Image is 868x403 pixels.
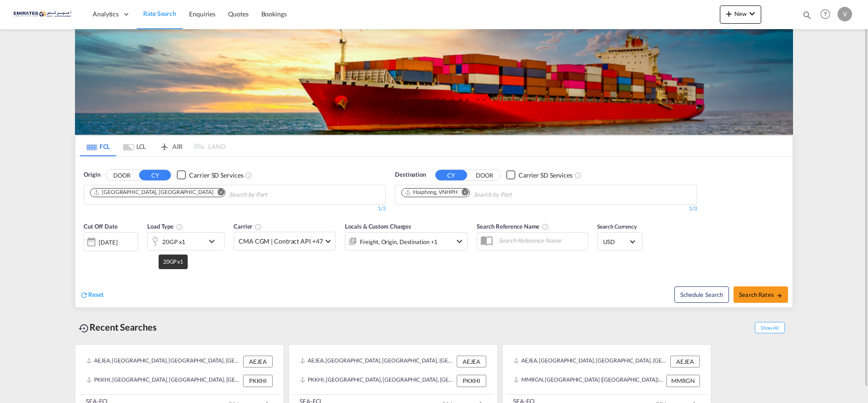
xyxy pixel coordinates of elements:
md-chips-wrap: Chips container. Use arrow keys to select chips. [400,185,564,202]
span: CMA CGM | Contract API +47 [239,237,323,246]
md-icon: icon-airplane [159,141,170,148]
md-tab-item: FCL [80,136,116,156]
div: AEJEA, Jebel Ali, United Arab Emirates, Middle East, Middle East [86,356,241,367]
div: PKKHI [243,375,273,387]
md-checkbox: Checkbox No Ink [177,170,243,180]
div: V [838,7,852,21]
button: DOOR [469,170,500,180]
span: Rate Search [143,10,176,17]
div: OriginDOOR CY Checkbox No InkUnchecked: Search for CY (Container Yard) services for all selected ... [75,157,793,307]
div: AEJEA [243,356,273,367]
span: Search Rates [739,291,783,298]
div: AEJEA [670,356,700,367]
img: c67187802a5a11ec94275b5db69a26e6.png [14,4,75,25]
div: MMRGN, Rangoon (Yangon), Myanmar, South East Asia, Asia Pacific [514,375,664,387]
md-tab-item: LCL [116,136,153,156]
md-icon: The selected Trucker/Carrierwill be displayed in the rate results If the rates are from another f... [254,223,262,230]
md-icon: Unchecked: Search for CY (Container Yard) services for all selected carriers.Checked : Search for... [574,172,582,179]
md-icon: icon-arrow-right [776,292,783,299]
span: Search Reference Name [477,223,549,230]
button: CY [139,170,171,180]
md-icon: icon-chevron-down [454,236,465,247]
span: Quotes [228,10,248,18]
md-icon: Your search will be saved by the below given name [542,223,549,230]
md-select: Select Currency: $ USDUnited States Dollar [602,235,638,248]
md-datepicker: Select [84,250,90,263]
md-icon: icon-magnify [802,10,812,20]
div: Carrier SD Services [519,171,573,180]
img: LCL+%26+FCL+BACKGROUND.png [75,29,793,135]
button: CY [435,170,467,180]
input: Search Reference Name [494,234,588,247]
div: Haiphong, VNHPH [404,189,458,196]
span: Locals & Custom Charges [345,223,411,230]
div: Help [818,6,838,23]
span: Search Currency [597,223,637,230]
span: Destination [395,170,426,179]
button: DOOR [106,170,138,180]
div: 1/3 [395,205,697,213]
md-icon: icon-refresh [80,291,88,299]
div: PKKHI, Karachi, Pakistan, Indian Subcontinent, Asia Pacific [300,375,454,387]
button: Remove [211,189,225,198]
button: icon-plus 400-fgNewicon-chevron-down [720,5,761,24]
div: [DATE] [99,238,117,246]
button: Remove [456,189,469,198]
div: 1/3 [84,205,386,213]
div: icon-magnify [802,10,812,24]
button: Search Ratesicon-arrow-right [733,286,788,303]
span: Reset [88,291,104,298]
div: 20GP x1icon-chevron-down [147,232,224,250]
span: Bookings [261,10,287,18]
md-icon: icon-information-outline [176,223,183,230]
input: Chips input. [474,188,560,202]
md-icon: icon-chevron-down [206,236,222,247]
div: AEJEA [457,356,486,367]
div: Press delete to remove this chip. [404,189,459,196]
md-pagination-wrapper: Use the left and right arrow keys to navigate between tabs [80,136,225,156]
md-icon: Unchecked: Search for CY (Container Yard) services for all selected carriers.Checked : Search for... [245,172,252,179]
div: Freight Origin Destination Factory Stuffingicon-chevron-down [345,232,468,250]
div: [DATE] [84,232,138,251]
div: Recent Searches [75,317,160,337]
span: Carrier [234,223,262,230]
span: Show All [755,322,785,333]
span: Load Type [147,223,183,230]
md-icon: icon-backup-restore [79,323,90,334]
div: PKKHI, Karachi, Pakistan, Indian Subcontinent, Asia Pacific [86,375,241,387]
md-chips-wrap: Chips container. Use arrow keys to select chips. [89,185,319,202]
div: 20GP x1 [162,235,185,248]
div: Press delete to remove this chip. [93,189,215,196]
div: icon-refreshReset [80,290,104,300]
button: Note: By default Schedule search will only considerorigin ports, destination ports and cut off da... [674,286,729,303]
md-icon: icon-plus 400-fg [723,8,734,19]
div: Freight Origin Destination Factory Stuffing [360,235,438,248]
md-tab-item: AIR [153,136,189,156]
span: Help [818,6,833,22]
span: 20GP x1 [163,258,183,265]
div: Jebel Ali, AEJEA [93,189,213,196]
div: AEJEA, Jebel Ali, United Arab Emirates, Middle East, Middle East [514,356,668,367]
md-icon: icon-chevron-down [747,8,758,19]
input: Chips input. [229,188,315,202]
div: Carrier SD Services [189,171,243,180]
span: USD [603,238,629,246]
div: MMRGN [666,375,700,387]
span: Enquiries [189,10,215,18]
span: Analytics [93,10,119,19]
span: Cut Off Date [84,223,118,230]
div: PKKHI [457,375,486,387]
span: Origin [84,170,100,179]
md-checkbox: Checkbox No Ink [506,170,573,180]
span: New [723,10,758,17]
div: AEJEA, Jebel Ali, United Arab Emirates, Middle East, Middle East [300,356,454,367]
